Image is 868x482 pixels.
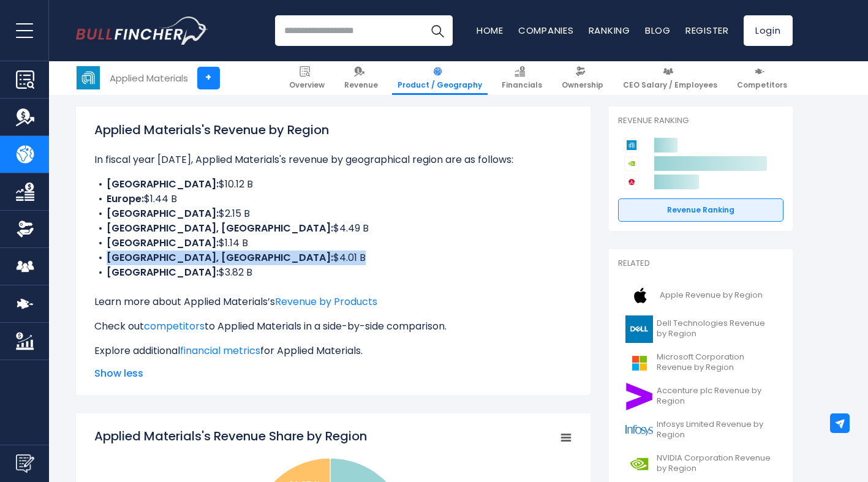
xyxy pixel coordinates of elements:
[20,20,29,29] img: logo_orange.svg
[685,24,729,37] a: Register
[618,312,783,346] a: Dell Technologies Revenue by Region
[284,61,330,95] a: Overview
[562,80,603,90] span: Ownership
[47,72,110,80] div: Domain Overview
[32,32,135,42] div: Domain: [DOMAIN_NAME]
[94,366,572,381] span: Show less
[122,71,132,81] img: tab_keywords_by_traffic_grey.svg
[737,80,787,90] span: Competitors
[344,80,378,90] span: Revenue
[107,250,333,265] b: [GEOGRAPHIC_DATA], [GEOGRAPHIC_DATA]:
[623,80,717,90] span: CEO Salary / Employees
[744,15,793,46] a: Login
[625,349,653,377] img: MSFT logo
[657,352,776,373] span: Microsoft Corporation Revenue by Region
[110,71,188,85] div: Applied Materials
[422,15,453,46] button: Search
[275,295,377,309] a: Revenue by Products
[477,24,504,37] a: Home
[33,71,43,81] img: tab_domain_overview_orange.svg
[617,61,723,95] a: CEO Salary / Employees
[94,319,572,334] p: Check out to Applied Materials in a side-by-side comparison.
[107,265,219,279] b: [GEOGRAPHIC_DATA]:
[34,20,60,29] div: v 4.0.25
[398,80,482,90] span: Product / Geography
[518,24,574,37] a: Companies
[618,447,783,481] a: NVIDIA Corporation Revenue by Region
[657,318,776,339] span: Dell Technologies Revenue by Region
[107,177,219,191] b: [GEOGRAPHIC_DATA]:
[94,265,572,280] li: $3.82 B
[197,67,220,89] a: +
[107,236,219,250] b: [GEOGRAPHIC_DATA]:
[94,221,572,236] li: $4.49 B
[625,282,656,309] img: AAPL logo
[645,24,671,37] a: Blog
[618,346,783,380] a: Microsoft Corporation Revenue by Region
[144,319,205,333] a: competitors
[624,138,639,153] img: Applied Materials competitors logo
[107,206,219,220] b: [GEOGRAPHIC_DATA]:
[589,24,630,37] a: Ranking
[76,17,208,45] a: Go to homepage
[94,236,572,250] li: $1.14 B
[94,121,572,139] h1: Applied Materials's Revenue by Region
[94,344,572,358] p: Explore additional for Applied Materials.
[657,420,776,440] span: Infosys Limited Revenue by Region
[289,80,325,90] span: Overview
[496,61,548,95] a: Financials
[94,295,572,309] p: Learn more about Applied Materials’s
[77,66,100,89] img: AMAT logo
[556,61,609,95] a: Ownership
[94,250,572,265] li: $4.01 B
[625,383,653,410] img: ACN logo
[618,116,783,126] p: Revenue Ranking
[107,221,333,235] b: [GEOGRAPHIC_DATA], [GEOGRAPHIC_DATA]:
[94,427,367,445] tspan: Applied Materials's Revenue Share by Region
[618,380,783,413] a: Accenture plc Revenue by Region
[339,61,383,95] a: Revenue
[657,386,776,407] span: Accenture plc Revenue by Region
[624,156,639,171] img: NVIDIA Corporation competitors logo
[618,258,783,269] p: Related
[135,72,206,80] div: Keywords by Traffic
[624,175,639,189] img: Broadcom competitors logo
[16,220,34,238] img: Ownership
[180,344,260,358] a: financial metrics
[107,192,144,206] b: Europe:
[94,177,572,192] li: $10.12 B
[392,61,488,95] a: Product / Geography
[94,192,572,206] li: $1.44 B
[618,198,783,222] a: Revenue Ranking
[618,279,783,312] a: Apple Revenue by Region
[20,32,29,42] img: website_grey.svg
[625,315,653,343] img: DELL logo
[76,17,208,45] img: Bullfincher logo
[625,450,653,478] img: NVDA logo
[502,80,542,90] span: Financials
[731,61,793,95] a: Competitors
[94,206,572,221] li: $2.15 B
[618,413,783,447] a: Infosys Limited Revenue by Region
[657,453,776,474] span: NVIDIA Corporation Revenue by Region
[94,153,572,167] p: In fiscal year [DATE], Applied Materials's revenue by geographical region are as follows:
[660,290,763,301] span: Apple Revenue by Region
[625,416,653,444] img: INFY logo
